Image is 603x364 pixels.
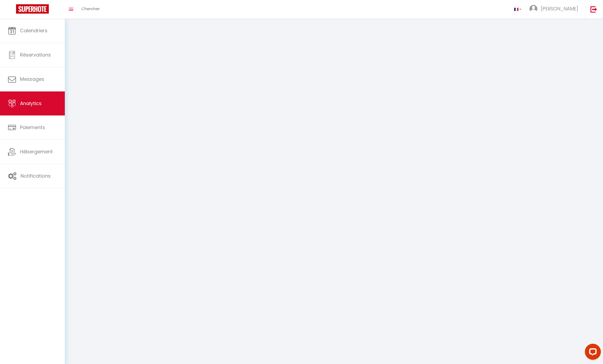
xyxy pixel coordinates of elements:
span: Notifications [21,173,51,179]
span: Hébergement [20,148,53,155]
iframe: LiveChat chat widget [581,342,603,364]
span: Calendriers [20,27,47,34]
img: logout [590,6,597,13]
span: [PERSON_NAME] [541,5,578,12]
img: Super Booking [16,4,49,14]
span: Analytics [20,100,42,107]
span: Chercher [81,6,100,11]
span: Réservations [20,51,51,58]
span: Paiements [20,124,45,131]
span: Messages [20,76,44,82]
img: ... [529,5,537,13]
